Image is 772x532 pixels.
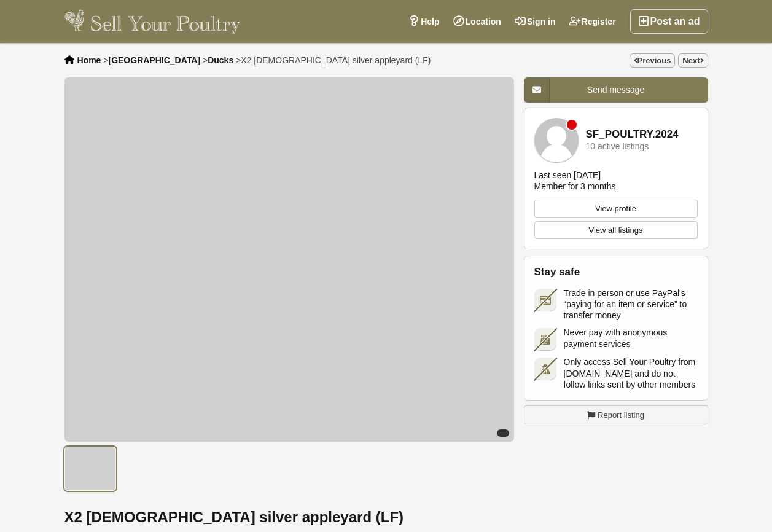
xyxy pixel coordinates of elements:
a: Report listing [524,405,708,425]
img: SF_POULTRY.2024 [534,118,579,162]
a: Send message [524,77,708,103]
a: Ducks [208,55,233,65]
span: Send message [587,85,644,95]
a: Sign in [508,9,563,34]
span: X2 [DEMOGRAPHIC_DATA] silver appleyard (LF) [241,55,431,65]
a: SF_POULTRY.2024 [586,129,679,141]
img: X2 female silver appleyard (LF) - 1 [64,447,117,491]
a: Location [446,9,508,34]
img: Sell Your Poultry [64,9,241,34]
div: Last seen [DATE] [534,170,601,181]
span: Only access Sell Your Poultry from [DOMAIN_NAME] and do not follow links sent by other members [564,356,698,390]
span: Trade in person or use PayPal's “paying for an item or service” to transfer money [564,288,698,321]
a: Next [678,53,708,68]
a: [GEOGRAPHIC_DATA] [108,55,200,65]
li: > [203,55,233,65]
div: Member for 3 months [534,181,616,192]
a: Help [402,9,446,34]
li: > [236,55,431,65]
h2: Stay safe [534,266,698,278]
span: Report listing [598,409,644,421]
a: Home [77,55,101,65]
div: Member is offline [567,120,577,130]
h1: X2 [DEMOGRAPHIC_DATA] silver appleyard (LF) [64,509,514,525]
div: 10 active listings [586,142,649,151]
a: Post an ad [630,9,708,34]
a: Previous [630,53,676,68]
li: > [103,55,200,65]
a: View profile [534,200,698,218]
img: X2 female silver appleyard (LF) - 1/1 [64,77,514,442]
span: Never pay with anonymous payment services [564,327,698,349]
a: View all listings [534,221,698,240]
a: Register [563,9,623,34]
